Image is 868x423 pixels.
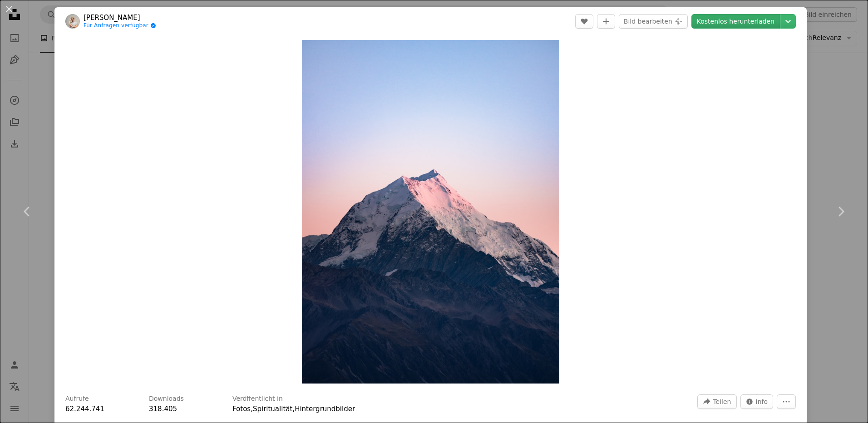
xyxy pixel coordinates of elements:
a: Spiritualität [253,405,292,413]
img: Zum Profil von Mads Schmidt Rasmussen [65,14,80,29]
button: Weitere Aktionen [777,394,796,409]
span: Info [756,395,768,408]
span: , [251,405,253,413]
button: Bild bearbeiten [619,14,688,29]
span: Teilen [713,395,731,408]
button: Statistiken zu diesem Bild [740,394,774,409]
button: Dieses Bild teilen [697,394,736,409]
a: Kostenlos herunterladen [691,14,780,29]
h3: Veröffentlicht in [232,394,283,403]
a: Fotos [232,405,251,413]
span: 318.405 [149,405,177,413]
a: Für Anfragen verfügbar [84,22,156,30]
a: [PERSON_NAME] [84,13,156,22]
button: Downloadgröße auswählen [780,14,796,29]
span: 62.244.741 [65,405,104,413]
h3: Downloads [149,394,184,403]
button: Gefällt mir [575,14,593,29]
button: Dieses Bild heranzoomen [302,40,560,384]
button: Zu Kollektion hinzufügen [597,14,615,29]
img: Eisbedeckter Berg bei Tag [302,40,560,384]
a: Weiter [814,168,868,255]
span: , [292,405,295,413]
a: Hintergrundbilder [295,405,355,413]
h3: Aufrufe [65,394,89,403]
